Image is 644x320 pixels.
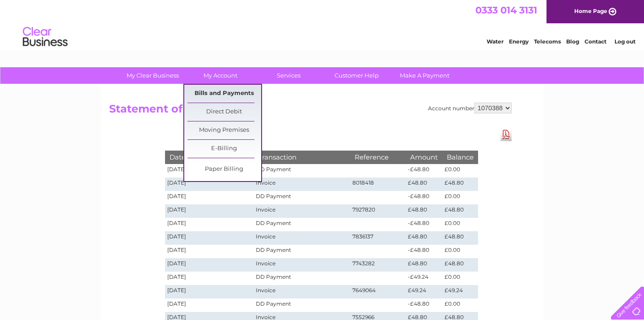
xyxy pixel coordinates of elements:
[388,67,462,84] a: Make A Payment
[442,231,478,245] td: £48.80
[428,103,512,113] div: Account number
[406,164,442,177] td: -£48.80
[406,218,442,231] td: -£48.80
[406,298,442,312] td: -£48.80
[500,128,512,141] a: Download Pdf
[487,38,504,45] a: Water
[165,245,254,258] td: [DATE]
[442,218,478,231] td: £0.00
[350,258,406,272] td: 7743282
[442,191,478,204] td: £0.00
[442,245,478,258] td: £0.00
[165,151,254,164] th: Date
[406,151,442,164] th: Amount
[442,298,478,312] td: £0.00
[406,177,442,191] td: £48.80
[254,191,350,204] td: DD Payment
[442,258,478,272] td: £48.80
[187,121,261,139] a: Moving Premises
[254,298,350,312] td: DD Payment
[254,218,350,231] td: DD Payment
[350,151,406,164] th: Reference
[111,5,534,43] div: Clear Business is a trading name of Verastar Limited (registered in [GEOGRAPHIC_DATA] No. 3667643...
[406,272,442,285] td: -£49.24
[254,245,350,258] td: DD Payment
[254,258,350,272] td: Invoice
[585,38,606,45] a: Contact
[252,67,326,84] a: Services
[187,160,261,178] a: Paper Billing
[254,231,350,245] td: Invoice
[165,177,254,191] td: [DATE]
[109,103,512,120] h2: Statement of Accounts
[350,231,406,245] td: 7836137
[254,272,350,285] td: DD Payment
[406,191,442,204] td: -£48.80
[350,285,406,298] td: 7649064
[614,38,636,45] a: Log out
[165,258,254,272] td: [DATE]
[165,164,254,177] td: [DATE]
[254,285,350,298] td: Invoice
[442,204,478,218] td: £48.80
[406,245,442,258] td: -£48.80
[534,38,561,45] a: Telecoms
[350,204,406,218] td: 7927820
[254,177,350,191] td: Invoice
[116,67,190,84] a: My Clear Business
[187,85,261,103] a: Bills and Payments
[442,164,478,177] td: £0.00
[442,177,478,191] td: £48.80
[406,258,442,272] td: £48.80
[22,23,68,51] img: logo.png
[406,285,442,298] td: £49.24
[475,4,537,16] a: 0333 014 3131
[442,151,478,164] th: Balance
[254,204,350,218] td: Invoice
[350,177,406,191] td: 8018418
[165,218,254,231] td: [DATE]
[165,272,254,285] td: [DATE]
[165,231,254,245] td: [DATE]
[442,285,478,298] td: £49.24
[165,204,254,218] td: [DATE]
[406,231,442,245] td: £48.80
[184,67,258,84] a: My Account
[254,151,350,164] th: Transaction
[187,140,261,158] a: E-Billing
[406,204,442,218] td: £48.80
[509,38,529,45] a: Energy
[320,67,394,84] a: Customer Help
[442,272,478,285] td: £0.00
[165,298,254,312] td: [DATE]
[254,164,350,177] td: DD Payment
[165,285,254,298] td: [DATE]
[165,191,254,204] td: [DATE]
[566,38,579,45] a: Blog
[187,103,261,121] a: Direct Debit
